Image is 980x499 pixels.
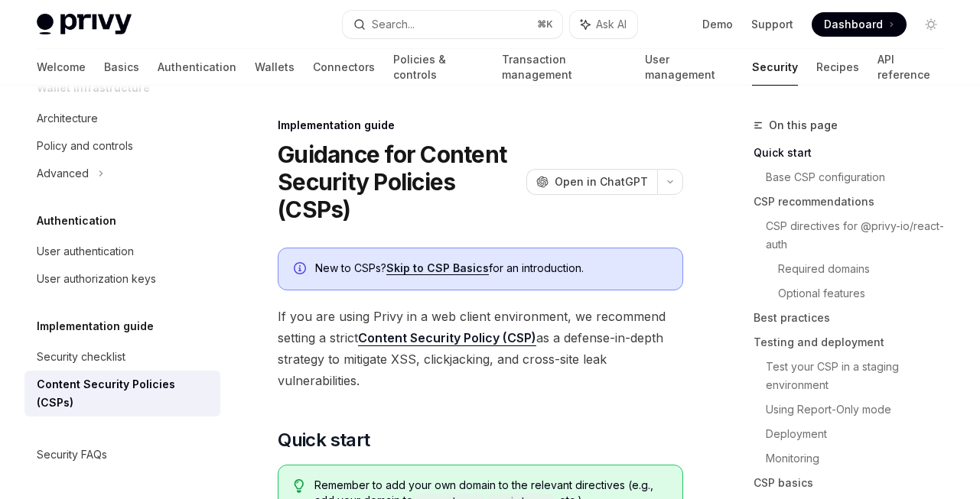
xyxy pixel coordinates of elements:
[754,141,956,165] a: Quick start
[816,49,859,86] a: Recipes
[812,12,907,37] a: Dashboard
[919,12,943,37] button: Toggle dark mode
[24,132,220,160] a: Policy and controls
[751,17,793,32] a: Support
[778,257,956,281] a: Required domains
[343,11,562,38] button: Search...⌘K
[372,15,415,34] div: Search...
[766,422,956,446] a: Deployment
[104,49,139,86] a: Basics
[37,137,133,155] div: Policy and controls
[278,118,683,133] div: Implementation guide
[313,49,375,86] a: Connectors
[37,14,132,35] img: light logo
[555,174,648,190] span: Open in ChatGPT
[278,141,520,223] h1: Guidance for Content Security Policies (CSPs)
[24,441,220,468] a: Security FAQs
[37,446,107,464] div: Security FAQs
[766,397,956,422] a: Using Report-Only mode
[37,317,154,335] h5: Implementation guide
[37,242,134,261] div: User authentication
[294,262,309,277] svg: Info
[526,169,657,195] button: Open in ChatGPT
[37,109,98,128] div: Architecture
[37,348,125,366] div: Security checklist
[37,49,86,86] a: Welcome
[766,446,956,471] a: Monitoring
[278,428,370,452] span: Quick start
[754,330,956,355] a: Testing and deployment
[778,281,956,306] a: Optional features
[754,471,956,495] a: CSP basics
[570,11,637,38] button: Ask AI
[278,306,683,391] span: If you are using Privy in a web client environment, we recommend setting a strict as a defense-in...
[754,306,956,330] a: Best practices
[752,49,798,86] a: Security
[502,49,627,86] a: Transaction management
[37,164,89,183] div: Advanced
[315,261,667,277] div: New to CSPs? for an introduction.
[766,355,956,397] a: Test your CSP in a staging environment
[24,105,220,132] a: Architecture
[766,165,956,190] a: Base CSP configuration
[393,49,483,86] a: Policies & controls
[645,49,734,86] a: User management
[255,49,295,86] a: Wallets
[877,49,943,86] a: API reference
[24,371,220,416] a: Content Security Policies (CSPs)
[766,214,956,257] a: CSP directives for @privy-io/react-auth
[596,17,627,32] span: Ask AI
[702,17,733,32] a: Demo
[158,49,236,86] a: Authentication
[24,238,220,265] a: User authentication
[37,212,116,230] h5: Authentication
[37,375,211,412] div: Content Security Policies (CSPs)
[37,270,156,288] div: User authorization keys
[824,17,883,32] span: Dashboard
[358,330,536,346] a: Content Security Policy (CSP)
[537,18,553,31] span: ⌘ K
[24,265,220,293] a: User authorization keys
[754,190,956,214] a: CSP recommendations
[386,261,489,275] a: Skip to CSP Basics
[294,479,304,493] svg: Tip
[24,343,220,371] a: Security checklist
[769,116,838,134] span: On this page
